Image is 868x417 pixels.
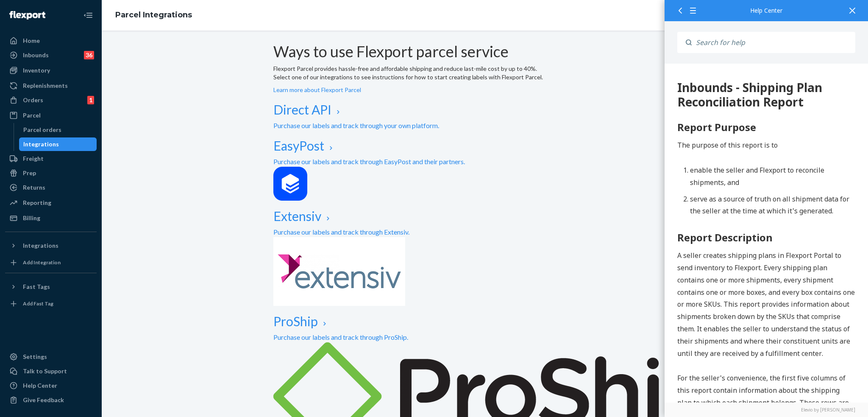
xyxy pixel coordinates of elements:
a: Replenishments [5,79,97,92]
div: Inventory [23,66,50,75]
div: Integrations [23,140,59,148]
h1: Ways to use Flexport parcel service [273,43,696,60]
a: Integrations [19,137,97,151]
a: Inventory [5,64,97,77]
h2: Direct API [273,103,696,117]
div: Give Feedback [23,396,64,404]
a: Extensiv Purchase our labels and track through Extensiv. [273,209,696,274]
button: Give Feedback [5,393,97,407]
a: ProShip Purchase our labels and track through ProShip. [273,314,718,400]
div: Help Center [23,381,57,390]
div: Parcel [23,111,41,120]
a: Direct API Purchase our labels and track through your own platform. [273,103,696,131]
button: Talk to Support [5,364,97,378]
div: Prep [23,169,36,177]
button: Fast Tags [5,280,97,294]
ol: breadcrumbs [108,3,199,28]
a: Add Integration [5,256,97,269]
p: Purchase our labels and track through your own platform. [273,121,696,131]
a: Reporting [5,196,97,210]
img: Flexport logo [9,11,45,20]
a: Billing [5,211,97,225]
div: Add Integration [23,259,61,266]
div: 1 [87,96,94,104]
p: The purpose of this report is to [13,76,191,88]
p: Flexport Parcel provides hassle-free and affordable shipping and reduce last-mile cost by up to 4... [273,64,696,81]
img: easypost.9f817f2d83bdea3814bf2f0657c23879.png [273,167,307,201]
div: 36 [84,51,94,59]
p: Purchase our labels and track through ProShip. [273,333,696,342]
a: Parcel Integrations [115,10,192,20]
div: Inbounds [23,51,49,59]
a: Orders1 [5,93,97,107]
h2: Report Description [13,166,191,182]
div: Fast Tags [23,283,50,291]
a: EasyPost Purchase our labels and track through EasyPost and their partners. [273,139,696,186]
p: Purchase our labels and track through EasyPost and their partners. [273,157,696,167]
div: Help Center [677,8,855,14]
div: Parcel orders [23,126,61,134]
a: Home [5,34,97,48]
a: Add Fast Tag [5,297,97,311]
input: Search [692,32,855,53]
a: Learn more about Flexport Parcel [273,86,361,93]
div: Reporting [23,199,51,207]
div: Add Fast Tag [23,300,53,307]
h2: ProShip [273,314,696,328]
div: Billing [23,214,40,222]
a: Returns [5,181,97,194]
div: Freight [23,154,44,163]
a: Freight [5,152,97,165]
div: Returns [23,183,45,192]
h2: Report Purpose [13,56,191,71]
span: Chat [19,6,36,14]
li: enable the seller and Flexport to reconcile shipments, and [25,101,191,125]
p: Purchase our labels and track through Extensiv. [273,227,696,237]
div: Orders [23,96,43,104]
button: Integrations [5,239,97,252]
a: Help Center [5,379,97,392]
a: Settings [5,350,97,364]
div: Replenishments [23,81,68,90]
button: Close Navigation [80,7,97,24]
h2: EasyPost [273,139,696,153]
a: Prep [5,166,97,180]
li: serve as a source of truth on all shipment data for the seller at the time at which it's generated. [25,129,191,154]
a: Reports [19,408,44,417]
a: Parcel orders [19,123,97,137]
img: extensiv.4abf26f20304a761be7c5bdd6134ff21.png [273,237,405,306]
h2: Extensiv [273,209,696,223]
div: Home [23,36,40,45]
a: Parcel [5,109,97,122]
a: Elevio by [PERSON_NAME] [677,407,855,413]
div: Settings [23,353,47,361]
div: Talk to Support [23,367,67,375]
div: Integrations [23,241,58,250]
div: 634 Inbounds - Shipping Plan Reconciliation Report [13,17,191,45]
a: Inbounds36 [5,48,97,62]
p: A seller creates shipping plans in Flexport Portal to send inventory to Flexport. Every shipping ... [13,186,191,296]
